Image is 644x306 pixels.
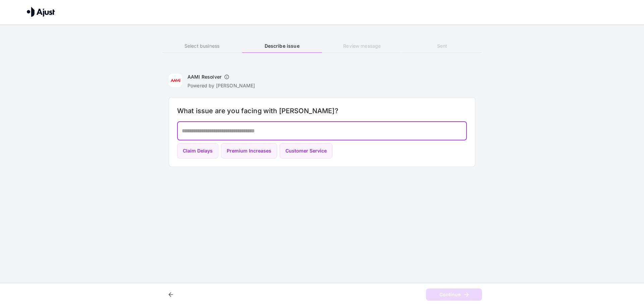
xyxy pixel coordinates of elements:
[177,105,467,116] h6: What issue are you facing with [PERSON_NAME]?
[280,143,332,159] button: Customer Service
[27,7,55,17] img: Ajust
[162,42,242,50] h6: Select business
[221,143,277,159] button: Premium Increases
[169,74,182,87] img: AAMI
[187,74,221,80] h6: AAMI Resolver
[322,42,402,50] h6: Review message
[242,42,322,50] h6: Describe issue
[187,82,255,89] p: Powered by [PERSON_NAME]
[402,42,482,50] h6: Sent
[177,143,218,159] button: Claim Delays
